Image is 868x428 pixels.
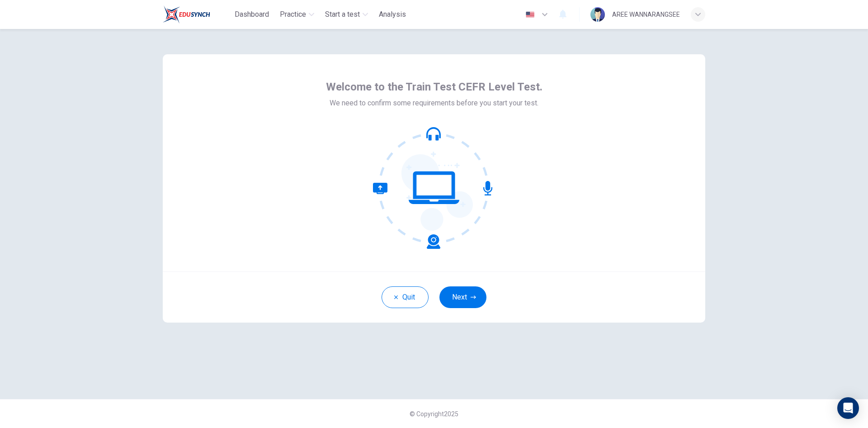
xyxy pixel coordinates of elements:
[410,410,458,418] span: © Copyright 2025
[590,7,605,22] img: Profile picture
[231,6,273,23] button: Dashboard
[612,9,680,20] div: AREE WANNARANGSEE
[325,9,360,20] span: Start a test
[163,5,231,24] a: Train Test logo
[837,397,859,419] div: Open Intercom Messenger
[379,9,406,20] span: Analysis
[382,286,429,308] button: Quit
[375,6,410,23] button: Analysis
[326,80,542,94] span: Welcome to the Train Test CEFR Level Test.
[524,11,536,18] img: en
[276,6,318,23] button: Practice
[330,98,538,109] span: We need to confirm some requirements before you start your test.
[280,9,306,20] span: Practice
[321,6,372,23] button: Start a test
[235,9,269,20] span: Dashboard
[163,5,210,24] img: Train Test logo
[439,286,486,308] button: Next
